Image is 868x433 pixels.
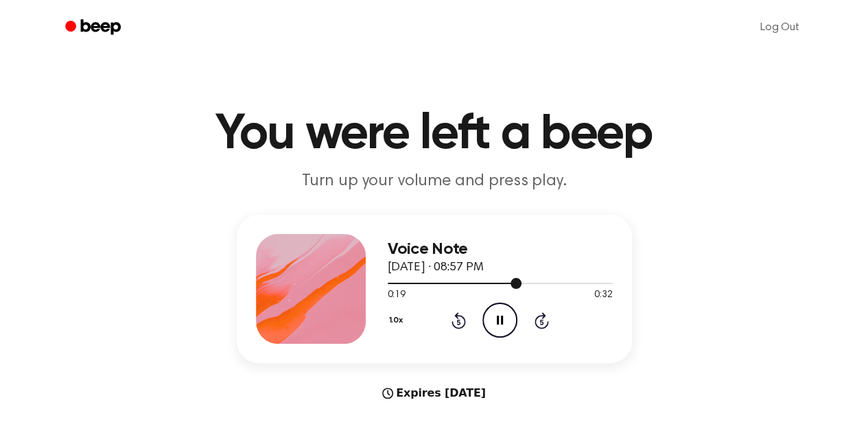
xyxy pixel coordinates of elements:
button: 1.0x [388,309,408,332]
p: Turn up your volume and press play. [171,170,698,193]
a: Log Out [747,11,813,44]
div: Expires [DATE] [237,385,632,401]
a: Beep [56,14,133,41]
span: 0:32 [594,288,612,303]
h3: Voice Note [388,240,613,259]
span: [DATE] · 08:57 PM [388,261,484,274]
h1: You were left a beep [83,110,786,159]
span: 0:19 [388,288,406,303]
